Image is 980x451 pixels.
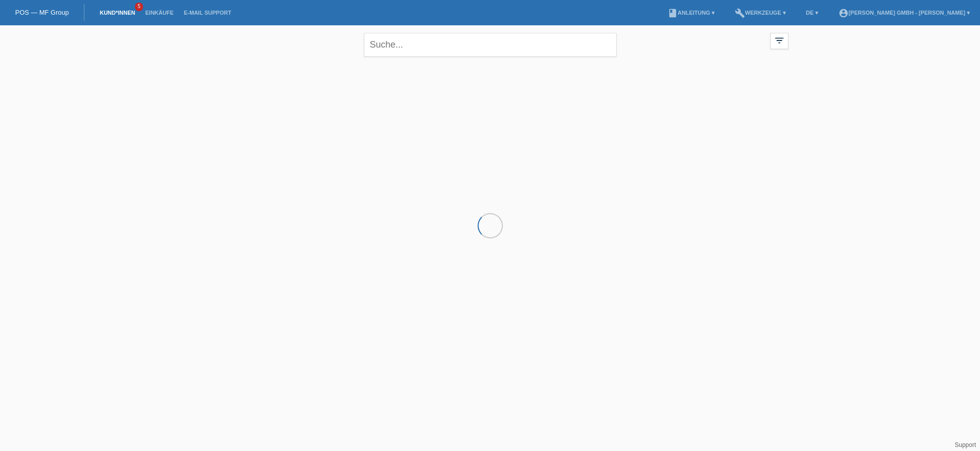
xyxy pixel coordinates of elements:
a: E-Mail Support [179,10,237,16]
input: Suche... [364,33,617,57]
a: Einkäufe [140,10,178,16]
a: Kund*innen [95,10,140,16]
i: account_circle [838,8,849,18]
i: book [668,8,678,18]
span: 5 [135,3,143,11]
i: filter_list [774,35,785,46]
a: POS — MF Group [15,9,69,16]
a: Support [955,441,976,448]
a: account_circle[PERSON_NAME] GmbH - [PERSON_NAME] ▾ [833,10,975,16]
i: build [735,8,745,18]
a: buildWerkzeuge ▾ [730,10,791,16]
a: DE ▾ [801,10,823,16]
a: bookAnleitung ▾ [663,10,720,16]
